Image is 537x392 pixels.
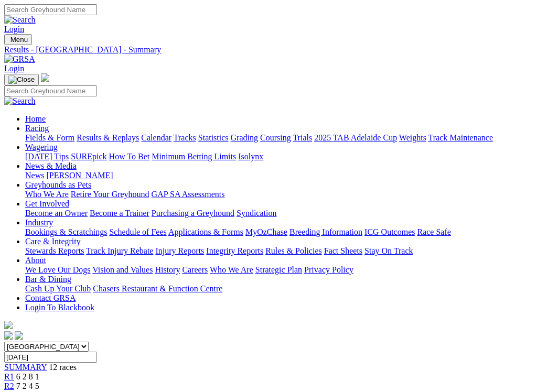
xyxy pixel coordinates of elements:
[4,25,24,34] a: Login
[182,265,208,274] a: Careers
[25,124,49,133] a: Racing
[92,265,153,274] a: Vision and Values
[260,133,291,142] a: Coursing
[71,190,149,199] a: Retire Your Greyhound
[364,227,415,236] a: ICG Outcomes
[25,218,53,227] a: Industry
[293,133,312,142] a: Trials
[245,227,287,236] a: MyOzChase
[90,209,149,217] a: Become a Trainer
[4,382,14,390] a: R2
[25,265,533,275] div: About
[25,180,91,189] a: Greyhounds as Pets
[77,133,139,142] a: Results & Replays
[25,133,533,143] div: Racing
[10,36,28,43] span: Menu
[4,96,36,106] img: Search
[8,75,35,84] img: Close
[364,246,413,255] a: Stay On Track
[25,284,533,293] div: Bar & Dining
[25,171,533,180] div: News & Media
[168,227,243,236] a: Applications & Forms
[399,133,426,142] a: Weights
[155,246,204,255] a: Injury Reports
[25,209,533,218] div: Get Involved
[4,55,35,64] img: GRSA
[314,133,397,142] a: 2025 TAB Adelaide Cup
[25,114,46,123] a: Home
[25,284,91,293] a: Cash Up Your Club
[25,227,107,236] a: Bookings & Scratchings
[4,363,47,372] a: SUMMARY
[324,246,362,255] a: Fact Sheets
[25,303,94,312] a: Login To Blackbook
[4,372,14,381] a: R1
[109,227,166,236] a: Schedule of Fees
[4,45,533,55] a: Results - [GEOGRAPHIC_DATA] - Summary
[417,227,450,236] a: Race Safe
[4,352,97,363] input: Select date
[304,265,353,274] a: Privacy Policy
[206,246,263,255] a: Integrity Reports
[255,265,302,274] a: Strategic Plan
[25,209,88,217] a: Become an Owner
[4,85,97,96] input: Search
[210,265,253,274] a: Who We Are
[4,64,24,73] a: Login
[231,133,258,142] a: Grading
[4,34,32,45] button: Toggle navigation
[4,74,39,85] button: Toggle navigation
[289,227,362,236] a: Breeding Information
[25,171,44,180] a: News
[25,143,58,151] a: Wagering
[4,4,97,15] input: Search
[141,133,171,142] a: Calendar
[109,152,150,161] a: How To Bet
[25,275,71,284] a: Bar & Dining
[16,372,39,381] span: 6 2 8 1
[25,293,76,302] a: Contact GRSA
[265,246,322,255] a: Rules & Policies
[155,265,180,274] a: History
[25,246,533,256] div: Care & Integrity
[428,133,493,142] a: Track Maintenance
[25,246,84,255] a: Stewards Reports
[71,152,106,161] a: SUREpick
[16,382,39,390] span: 7 2 4 5
[86,246,153,255] a: Track Injury Rebate
[25,161,77,170] a: News & Media
[46,171,113,180] a: [PERSON_NAME]
[152,190,225,199] a: GAP SA Assessments
[152,209,234,217] a: Purchasing a Greyhound
[15,331,23,340] img: twitter.svg
[49,363,77,372] span: 12 races
[198,133,229,142] a: Statistics
[237,209,276,217] a: Syndication
[4,331,13,340] img: facebook.svg
[4,321,13,329] img: logo-grsa-white.png
[93,284,222,293] a: Chasers Restaurant & Function Centre
[152,152,236,161] a: Minimum Betting Limits
[238,152,263,161] a: Isolynx
[25,190,69,199] a: Who We Are
[25,265,90,274] a: We Love Our Dogs
[25,152,533,161] div: Wagering
[25,133,74,142] a: Fields & Form
[41,73,49,82] img: logo-grsa-white.png
[4,15,36,25] img: Search
[25,199,69,208] a: Get Involved
[174,133,196,142] a: Tracks
[25,190,533,199] div: Greyhounds as Pets
[25,152,69,161] a: [DATE] Tips
[25,227,533,237] div: Industry
[25,237,81,246] a: Care & Integrity
[25,256,46,265] a: About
